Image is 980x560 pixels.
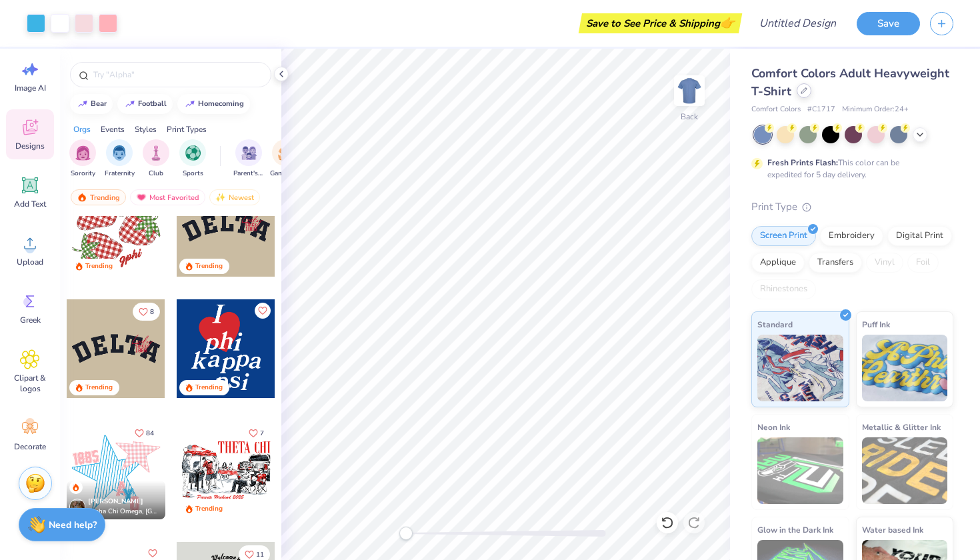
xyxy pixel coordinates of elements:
[195,261,223,271] div: Trending
[807,104,835,115] span: # C1717
[862,317,890,331] span: Puff Ink
[241,145,257,161] img: Parent's Weekend Image
[183,169,203,179] span: Sports
[681,111,698,123] div: Back
[842,104,909,115] span: Minimum Order: 24 +
[720,15,735,31] span: 👉
[233,139,264,179] div: filter for Parent's Weekend
[751,253,805,273] div: Applique
[866,253,903,273] div: Vinyl
[112,145,127,161] img: Fraternity Image
[215,193,226,202] img: newest.gif
[767,157,931,181] div: This color can be expedited for 5 day delivery.
[270,139,301,179] button: filter button
[179,139,206,179] div: filter for Sports
[130,189,205,205] div: Most Favorited
[117,94,173,114] button: football
[138,100,167,107] div: football
[77,100,88,108] img: trend_line.gif
[767,157,838,168] strong: Fresh Prints Flash:
[73,123,91,135] div: Orgs
[88,507,160,517] span: Alpha Chi Omega, [GEOGRAPHIC_DATA]
[143,139,169,179] div: filter for Club
[77,193,87,202] img: trending.gif
[69,139,96,179] button: filter button
[92,68,263,81] input: Try "Alpha"
[233,169,264,179] span: Parent's Weekend
[256,551,264,558] span: 11
[198,100,244,107] div: homecoming
[20,315,41,325] span: Greek
[278,145,293,161] img: Game Day Image
[582,13,739,33] div: Save to See Price & Shipping
[125,100,135,108] img: trend_line.gif
[195,383,223,393] div: Trending
[185,145,201,161] img: Sports Image
[757,420,790,434] span: Neon Ink
[862,523,923,537] span: Water based Ink
[70,94,113,114] button: bear
[862,335,948,401] img: Puff Ink
[751,279,816,299] div: Rhinestones
[676,77,703,104] img: Back
[14,441,46,452] span: Decorate
[177,94,250,114] button: homecoming
[71,189,126,205] div: Trending
[233,139,264,179] button: filter button
[751,226,816,246] div: Screen Print
[91,100,107,107] div: bear
[146,430,154,437] span: 84
[49,519,97,531] strong: Need help?
[820,226,883,246] div: Embroidery
[15,83,46,93] span: Image AI
[195,504,223,514] div: Trending
[751,104,801,115] span: Comfort Colors
[185,100,195,108] img: trend_line.gif
[809,253,862,273] div: Transfers
[270,169,301,179] span: Game Day
[757,437,843,504] img: Neon Ink
[15,141,45,151] span: Designs
[255,303,271,319] button: Like
[209,189,260,205] div: Newest
[862,420,941,434] span: Metallic & Glitter Ink
[887,226,952,246] div: Digital Print
[101,123,125,135] div: Events
[75,145,91,161] img: Sorority Image
[179,139,206,179] button: filter button
[907,253,939,273] div: Foil
[857,12,920,35] button: Save
[85,383,113,393] div: Trending
[133,303,160,321] button: Like
[136,193,147,202] img: most_fav.gif
[749,10,847,37] input: Untitled Design
[757,317,793,331] span: Standard
[399,527,413,540] div: Accessibility label
[167,123,207,135] div: Print Types
[143,139,169,179] button: filter button
[149,145,163,161] img: Club Image
[150,309,154,315] span: 8
[129,424,160,442] button: Like
[69,139,96,179] div: filter for Sorority
[751,65,949,99] span: Comfort Colors Adult Heavyweight T-Shirt
[757,523,833,537] span: Glow in the Dark Ink
[757,335,843,401] img: Standard
[71,169,95,179] span: Sorority
[8,373,52,394] span: Clipart & logos
[862,437,948,504] img: Metallic & Glitter Ink
[270,139,301,179] div: filter for Game Day
[88,497,143,506] span: [PERSON_NAME]
[85,261,113,271] div: Trending
[243,424,270,442] button: Like
[105,139,135,179] button: filter button
[105,139,135,179] div: filter for Fraternity
[149,169,163,179] span: Club
[751,199,953,215] div: Print Type
[17,257,43,267] span: Upload
[135,123,157,135] div: Styles
[260,430,264,437] span: 7
[105,169,135,179] span: Fraternity
[14,199,46,209] span: Add Text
